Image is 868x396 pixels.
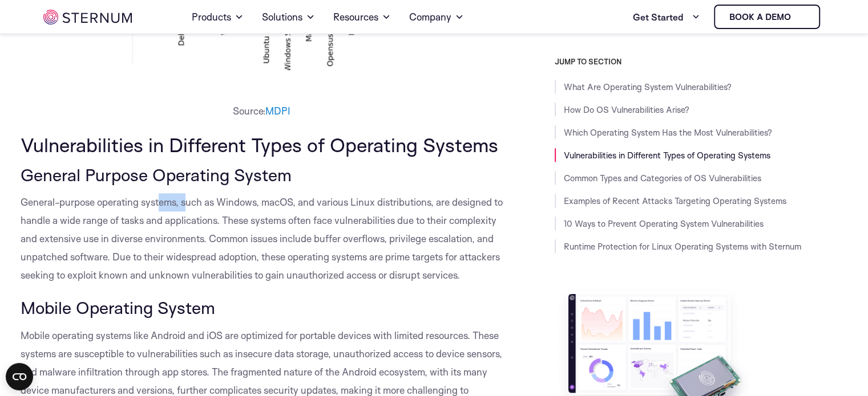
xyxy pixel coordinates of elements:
[564,150,770,161] a: Vulnerabilities in Different Types of Operating Systems
[192,1,244,33] a: Products
[262,1,315,33] a: Solutions
[555,57,848,66] h3: JUMP TO SECTION
[233,105,265,117] span: Source:
[564,81,732,92] a: What Are Operating System Vulnerabilities?
[796,13,805,22] img: sternum iot
[265,105,290,117] a: MDPI
[43,10,132,25] img: sternum iot
[564,127,772,138] a: Which Operating System Has the Most Vulnerabilities?
[21,133,498,157] span: Vulnerabilities in Different Types of Operating Systems
[564,241,801,252] a: Runtime Protection for Linux Operating Systems with Sternum
[564,195,786,206] a: Examples of Recent Attacks Targeting Operating Systems
[714,5,820,29] a: Book a demo
[6,363,33,390] button: Open CMP widget
[21,297,215,318] span: Mobile Operating System
[564,173,761,183] a: Common Types and Categories of OS Vulnerabilities
[564,218,764,229] a: 10 Ways to Prevent Operating System Vulnerabilities
[633,6,700,28] a: Get Started
[564,104,689,115] a: How Do OS Vulnerabilities Arise?
[409,1,464,33] a: Company
[333,1,391,33] a: Resources
[21,164,292,185] span: General Purpose Operating System
[21,196,503,281] span: General-purpose operating systems, such as Windows, macOS, and various Linux distributions, are d...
